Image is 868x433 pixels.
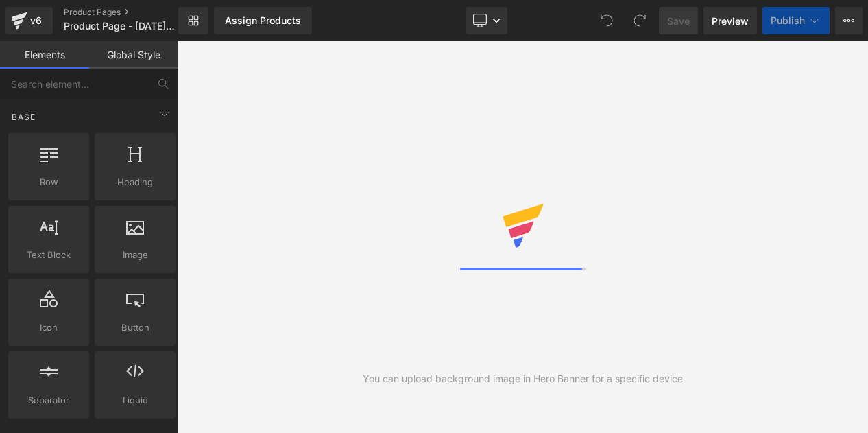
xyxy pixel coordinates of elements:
[27,12,45,30] div: v6
[99,393,171,408] span: Liquid
[99,175,171,189] span: Heading
[64,7,201,18] a: Product Pages
[12,320,85,335] span: Icon
[12,248,85,262] span: Text Block
[771,15,805,26] span: Publish
[178,7,208,34] a: New Library
[225,15,301,26] div: Assign Products
[835,7,863,34] button: More
[5,7,53,34] a: v6
[12,393,85,408] span: Separator
[99,248,171,262] span: Image
[626,7,653,34] button: Redo
[712,14,749,28] span: Preview
[12,175,85,189] span: Row
[89,41,178,69] a: Global Style
[703,7,757,34] a: Preview
[64,21,175,32] span: Product Page - [DATE] 15:28:32
[10,110,37,124] span: Base
[667,14,690,28] span: Save
[363,371,683,386] div: You can upload background image in Hero Banner for a specific device
[762,7,830,34] button: Publish
[99,320,171,335] span: Button
[593,7,620,34] button: Undo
